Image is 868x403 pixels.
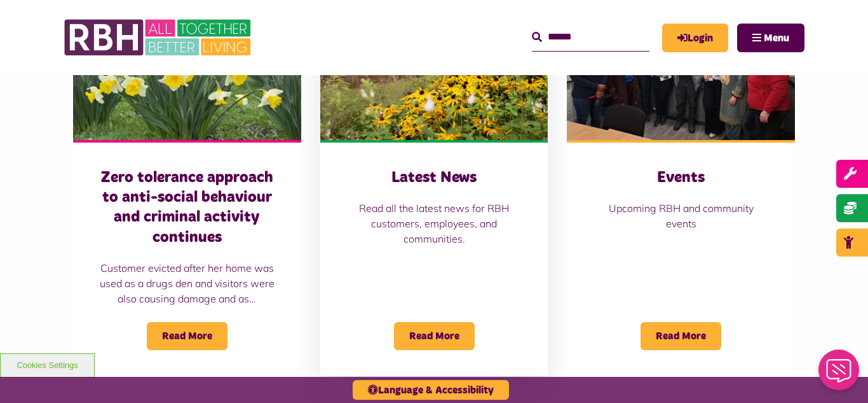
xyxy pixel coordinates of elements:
[147,322,227,350] span: Read More
[98,168,276,248] h3: Zero tolerance approach to anti-social behaviour and criminal activity continues
[811,346,868,403] iframe: Netcall Web Assistant for live chat
[346,168,523,188] h3: Latest News
[532,24,649,51] input: Search
[641,322,721,350] span: Read More
[662,24,728,52] a: MyRBH
[737,24,804,52] button: Navigation
[764,33,789,43] span: Menu
[98,260,276,306] p: Customer evicted after her home was used as a drugs den and visitors were also causing damage and...
[394,322,475,350] span: Read More
[64,13,254,62] img: RBH
[592,168,770,188] h3: Events
[346,201,523,246] p: Read all the latest news for RBH customers, employees, and communities.
[353,380,509,400] button: Language & Accessibility
[592,201,770,231] p: Upcoming RBH and community events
